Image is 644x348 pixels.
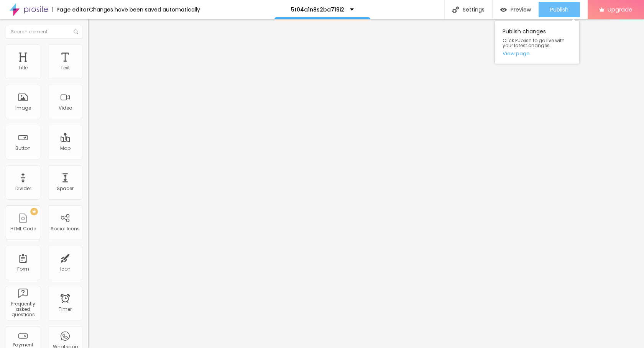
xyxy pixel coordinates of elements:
img: Icone [452,7,459,13]
div: Changes have been saved automatically [89,7,200,12]
span: Preview [511,7,531,13]
div: Map [60,146,71,151]
span: Upgrade [608,6,632,13]
div: Button [15,146,31,151]
span: Publish [550,7,568,13]
div: Frequently asked questions [8,301,38,318]
img: Icone [74,30,78,34]
button: Preview [493,2,539,17]
div: Page editor [52,7,89,12]
div: Title [18,65,28,71]
div: Image [15,105,31,111]
a: View page [503,51,572,56]
div: Spacer [57,186,74,191]
input: Search element [6,25,82,39]
p: 5t04g1n8s2ba719i2 [291,7,344,12]
div: Publish changes [495,21,579,64]
div: Video [59,105,72,111]
span: Click Publish to go live with your latest changes. [503,38,572,48]
div: Divider [15,186,31,191]
div: Form [17,266,29,272]
button: Publish [539,2,580,17]
img: view-1.svg [500,7,507,13]
div: Timer [59,307,72,312]
div: Icon [60,266,71,272]
div: Social Icons [51,226,80,231]
div: Text [61,65,70,71]
div: HTML Code [10,226,36,231]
